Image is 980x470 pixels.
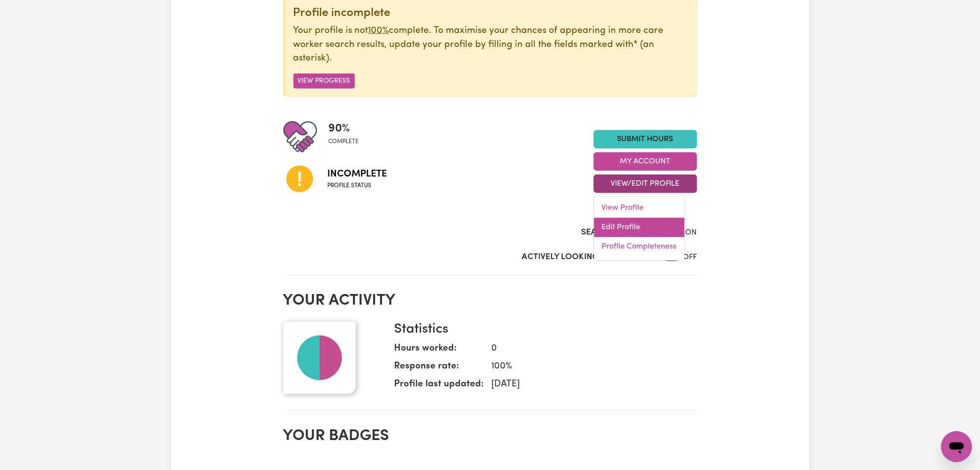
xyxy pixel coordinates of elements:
[293,6,689,20] div: Profile incomplete
[594,194,685,261] div: View/Edit Profile
[329,137,359,146] span: complete
[594,152,697,171] button: My Account
[293,73,355,88] button: View Progress
[582,226,655,239] label: Search Visibility
[328,167,387,181] span: Incomplete
[484,360,689,374] dd: 100 %
[594,218,685,237] a: Edit Profile
[293,24,689,66] p: Your profile is not complete. To maximise your chances of appearing in more care worker search re...
[329,120,367,154] div: Profile completeness: 90%
[368,26,389,35] u: 100%
[283,292,697,310] h2: Your activity
[283,322,356,394] img: Your profile picture
[594,237,685,257] a: Profile Completeness
[941,431,972,462] iframe: Button to launch messaging window
[395,342,484,360] dt: Hours worked:
[395,378,484,396] dt: Profile last updated:
[594,175,697,193] button: View/Edit Profile
[329,120,359,137] span: 90 %
[484,342,689,356] dd: 0
[522,251,652,264] label: Actively Looking for Clients
[686,229,697,236] span: ON
[594,130,697,148] a: Submit Hours
[594,199,685,218] a: View Profile
[328,181,387,190] span: Profile status
[683,253,697,261] span: OFF
[395,360,484,378] dt: Response rate:
[395,322,689,338] h3: Statistics
[484,378,689,392] dd: [DATE]
[283,427,697,445] h2: Your badges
